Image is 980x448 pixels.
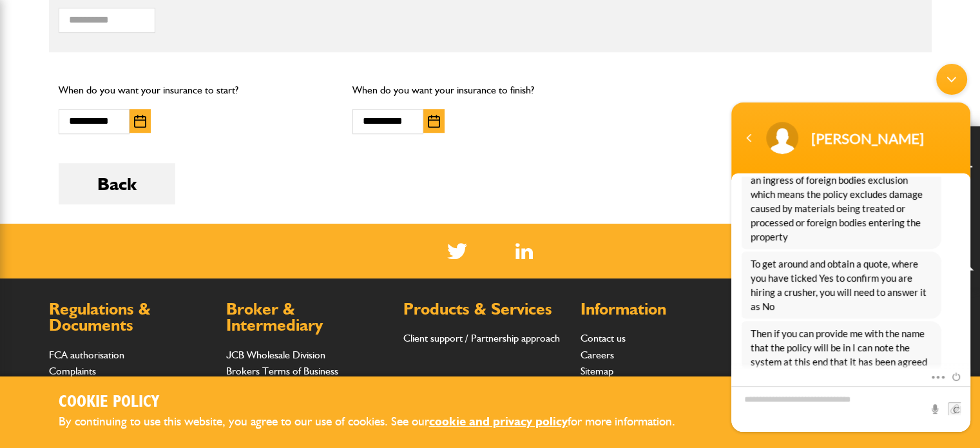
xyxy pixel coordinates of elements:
[581,332,626,344] a: Contact us
[49,365,96,377] a: Complaints
[134,115,146,128] img: Choose date
[403,301,568,318] h2: Products & Services
[352,82,628,99] p: When do you want your insurance to finish?
[49,301,213,334] h2: Regulations & Documents
[226,365,338,377] a: Brokers Terms of Business
[581,349,614,361] a: Careers
[403,332,560,344] a: Client support / Partnership approach
[59,82,334,99] p: When do you want your insurance to start?
[447,243,467,259] img: Twitter
[226,349,325,361] a: JCB Wholesale Division
[581,301,745,318] h2: Information
[49,349,124,361] a: FCA authorisation
[429,414,568,429] a: cookie and privacy policy
[428,115,440,128] img: Choose date
[515,243,533,259] img: Linked In
[515,243,533,259] a: LinkedIn
[59,393,697,413] h2: Cookie Policy
[226,301,390,334] h2: Broker & Intermediary
[581,365,613,377] a: Sitemap
[59,412,697,432] p: By continuing to use this website, you agree to our use of cookies. See our for more information.
[59,163,175,204] button: Back
[725,57,977,438] iframe: SalesIQ Chatwindow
